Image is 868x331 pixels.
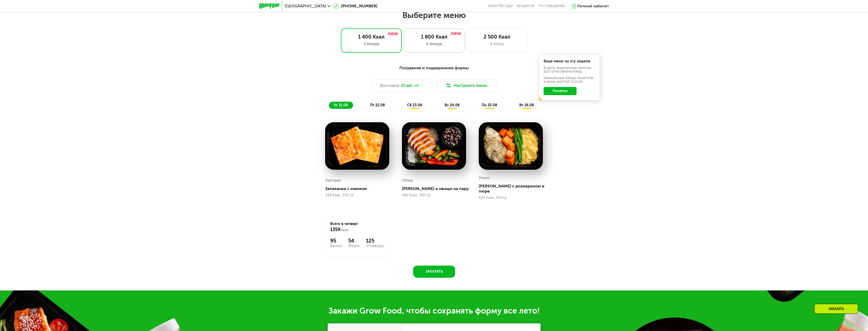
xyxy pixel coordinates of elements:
[488,4,513,8] a: Качество еды
[333,3,377,9] a: [PHONE_NUMBER]
[814,304,858,314] div: Заказать
[479,184,547,194] div: [PERSON_NAME] с розмарином и пюре
[346,41,396,47] div: 3 блюда
[409,41,459,47] div: 4 блюда
[340,228,349,232] span: Ккал
[330,221,384,233] div: Всего в четверг
[366,238,384,244] div: 125
[346,34,396,40] div: 1 400 Ккал
[285,4,326,8] span: [GEOGRAPHIC_DATA]
[472,41,522,47] div: 6 блюд
[402,193,466,197] div: 482 Ккал, 380 гр
[479,196,543,200] div: 529 Ккал, 354 гр
[436,79,497,92] button: Настроить меню
[380,82,400,89] span: Доставка:
[517,4,534,8] a: Вендинги
[519,103,534,107] span: вт 26.08
[325,193,389,197] div: 348 Ккал, 200 гр
[544,66,595,73] div: В даты, выделенные желтым, доступна замена блюд.
[348,238,360,244] div: 54
[401,82,419,89] span: 21 авг, чт
[544,60,595,63] div: Ваше меню на эту неделю
[544,76,595,83] div: Заменённые блюда пометили в меню жёлтой точкой.
[409,34,459,40] div: 1 800 Ккал
[334,103,348,107] span: чт 21.08
[325,186,393,191] div: Запеканка с изюмом
[325,177,341,184] div: Завтрак
[482,103,497,107] span: пн 25.08
[472,34,522,40] div: 2 500 Ккал
[330,227,340,232] span: 1359
[348,244,360,248] div: Жиры
[330,238,342,244] div: 95
[370,103,385,107] span: пт 22.08
[445,103,460,107] span: вс 24.08
[479,174,490,182] div: Ужин
[402,177,413,184] div: Обед
[366,244,384,248] div: Углеводы
[16,10,852,20] h2: Выберите меню
[577,3,609,9] div: Личный кабинет
[330,244,342,248] div: Белки
[284,65,584,71] div: Похудение и поддержание формы
[407,103,422,107] span: сб 23.08
[544,87,577,95] button: Понятно
[402,186,470,191] div: [PERSON_NAME] и овощи на пару
[413,266,455,278] button: Заказать
[539,4,565,8] div: поставщикам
